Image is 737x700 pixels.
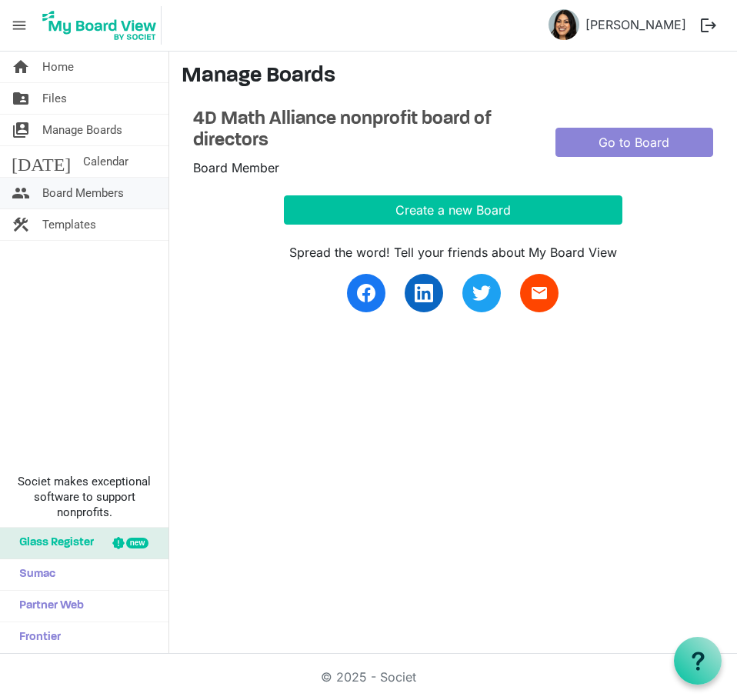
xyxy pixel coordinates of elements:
[42,52,74,82] span: Home
[12,528,94,558] span: Glass Register
[12,83,30,114] span: folder_shared
[182,64,725,90] h3: Manage Boards
[520,274,559,312] a: email
[42,209,96,240] span: Templates
[83,146,128,177] span: Calendar
[193,160,279,175] span: Board Member
[284,195,623,225] button: Create a new Board
[126,538,148,548] div: new
[42,83,67,114] span: Files
[12,559,55,590] span: Sumac
[357,284,375,302] img: facebook.svg
[321,669,416,685] a: © 2025 - Societ
[12,115,30,145] span: switch_account
[7,474,162,520] span: Societ makes exceptional software to support nonprofits.
[692,9,725,42] button: logout
[472,284,491,302] img: twitter.svg
[12,591,84,622] span: Partner Web
[549,9,579,40] img: OzsX2RDGWKhiWvOBCB6ebuyfwpcsEYcD3zKd5uR25xuS_78scQQBKMEVV0mAsbs94LqXyldN3pc72z9e4sxdOA_thumb.png
[42,178,124,208] span: Board Members
[12,146,71,177] span: [DATE]
[12,178,30,208] span: people
[579,9,692,40] a: [PERSON_NAME]
[5,11,34,40] span: menu
[555,128,713,157] a: Go to Board
[284,243,623,262] div: Spread the word! Tell your friends about My Board View
[415,284,433,302] img: linkedin.svg
[12,209,30,240] span: construction
[530,284,549,302] span: email
[42,115,122,145] span: Manage Boards
[38,6,162,45] img: My Board View Logo
[193,108,532,153] a: 4D Math Alliance nonprofit board of directors
[38,6,168,45] a: My Board View Logo
[12,622,61,653] span: Frontier
[12,52,30,82] span: home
